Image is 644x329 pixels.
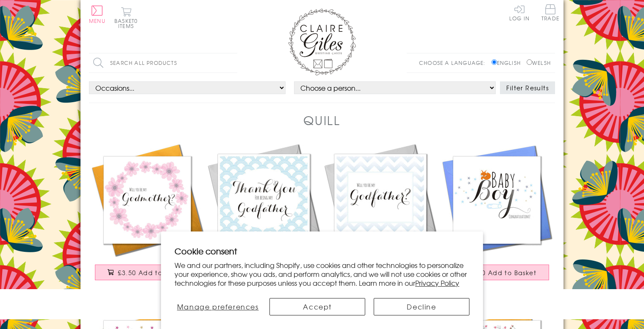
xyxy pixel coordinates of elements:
button: Manage preferences [175,298,261,315]
p: We and our partners, including Shopify, use cookies and other technologies to personalize your ex... [175,261,469,287]
input: Search [229,53,237,72]
p: Choose a language: [419,59,490,67]
a: Religious Occassions Card, Blue Circles, Thank You for being my Godfather £3.50 Add to Basket [205,142,322,289]
a: Religious Occassions Card, Pink Flowers, Will you be my Godmother? £3.50 Add to Basket [89,142,205,289]
img: Religious Occassions Card, Blue Circles, Thank You for being my Godfather [205,142,322,258]
img: Claire Giles Greetings Cards [288,8,356,75]
h1: Quill [303,112,341,129]
input: Search all products [89,53,237,72]
label: English [491,59,525,67]
span: Menu [89,17,105,25]
button: Decline [374,298,469,315]
a: Privacy Policy [415,278,459,288]
span: £3.50 Add to Basket [118,268,187,277]
button: Filter Results [500,81,555,94]
span: Manage preferences [177,301,259,312]
button: Accept [269,298,365,315]
label: Welsh [527,59,551,67]
button: Menu [89,6,105,23]
a: Religious Occassions Card, Blue Stripes, Will you be my Godfather? £3.50 Add to Basket [322,142,439,289]
a: Trade [541,4,559,22]
a: Baby Card, Sleeping Fox, Baby Boy Congratulations £3.50 Add to Basket [439,142,555,289]
span: £3.50 Add to Basket [467,268,536,277]
button: Basket0 items [114,7,138,28]
img: Religious Occassions Card, Pink Flowers, Will you be my Godmother? [89,142,205,258]
span: 0 items [118,17,138,30]
img: Baby Card, Sleeping Fox, Baby Boy Congratulations [439,142,555,258]
h2: Cookie consent [175,245,469,257]
button: £3.50 Add to Basket [95,265,200,280]
button: £3.50 Add to Basket [444,265,550,280]
input: English [491,59,497,65]
input: Welsh [527,59,532,65]
a: Log In [509,4,530,21]
span: Trade [541,4,559,21]
img: Religious Occassions Card, Blue Stripes, Will you be my Godfather? [322,142,439,258]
